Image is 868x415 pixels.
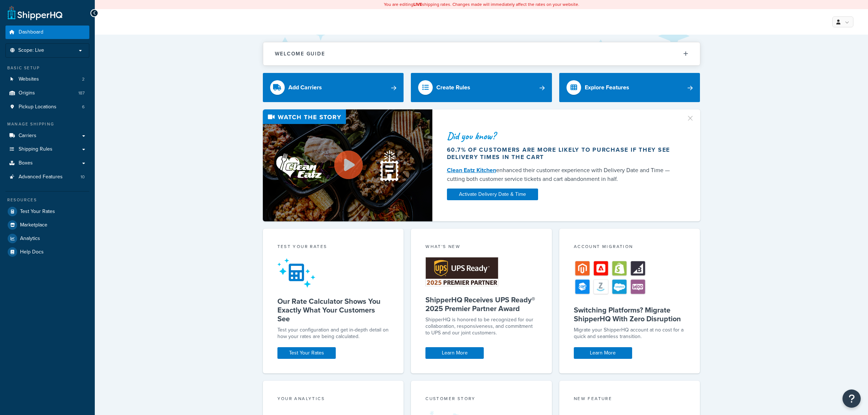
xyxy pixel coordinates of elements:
div: Account Migration [574,243,686,252]
span: Shipping Rules [19,146,52,152]
a: Websites2 [5,73,89,86]
div: Customer Story [425,395,537,404]
h5: ShipperHQ Receives UPS Ready® 2025 Premier Partner Award [425,295,537,313]
span: Carriers [19,133,36,139]
div: Your Analytics [277,395,389,404]
div: New Feature [574,395,686,404]
div: Explore Features [585,82,629,93]
span: 10 [81,174,85,180]
span: 2 [82,76,85,82]
div: Create Rules [436,82,470,93]
a: Add Carriers [263,73,404,102]
div: 60.7% of customers are more likely to purchase if they see delivery times in the cart [447,146,677,161]
li: Websites [5,73,89,86]
span: 187 [78,90,85,96]
a: Analytics [5,232,89,245]
a: Activate Delivery Date & Time [447,189,538,200]
span: Scope: Live [18,47,44,54]
a: Help Docs [5,245,89,259]
b: LIVE [413,1,422,8]
span: Help Docs [20,249,44,255]
a: Test Your Rates [5,205,89,218]
span: Dashboard [19,29,43,35]
button: Open Resource Center [842,389,861,408]
span: Websites [19,76,39,82]
p: ShipperHQ is honored to be recognized for our collaboration, responsiveness, and commitment to UP... [425,317,537,336]
span: Origins [19,90,35,96]
div: Test your configuration and get in-depth detail on how your rates are being calculated. [277,327,389,340]
span: 6 [82,104,85,110]
a: Advanced Features10 [5,170,89,184]
a: Learn More [425,347,484,359]
button: Welcome Guide [263,42,700,65]
a: Test Your Rates [277,347,336,359]
a: Boxes [5,156,89,170]
span: Pickup Locations [19,104,57,110]
div: Test your rates [277,243,389,252]
div: Did you know? [447,131,677,141]
div: What's New [425,243,537,252]
h5: Our Rate Calculator Shows You Exactly What Your Customers See [277,297,389,323]
h5: Switching Platforms? Migrate ShipperHQ With Zero Disruption [574,306,686,323]
div: Manage Shipping [5,121,89,127]
a: Shipping Rules [5,143,89,156]
span: Marketplace [20,222,47,228]
span: Analytics [20,236,40,242]
div: Migrate your ShipperHQ account at no cost for a quick and seamless transition. [574,327,686,340]
span: Boxes [19,160,33,166]
span: Test Your Rates [20,209,55,215]
h2: Welcome Guide [275,51,325,57]
div: Add Carriers [288,82,322,93]
a: Learn More [574,347,632,359]
a: Carriers [5,129,89,143]
a: Explore Features [559,73,700,102]
a: Dashboard [5,26,89,39]
li: Origins [5,86,89,100]
div: Resources [5,197,89,203]
span: Advanced Features [19,174,63,180]
img: Video thumbnail [263,109,432,221]
a: Origins187 [5,86,89,100]
a: Pickup Locations6 [5,100,89,114]
div: Basic Setup [5,65,89,71]
li: Advanced Features [5,170,89,184]
div: enhanced their customer experience with Delivery Date and Time — cutting both customer service ti... [447,166,677,183]
a: Clean Eatz Kitchen [447,166,496,174]
a: Marketplace [5,218,89,232]
a: Create Rules [411,73,552,102]
li: Pickup Locations [5,100,89,114]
